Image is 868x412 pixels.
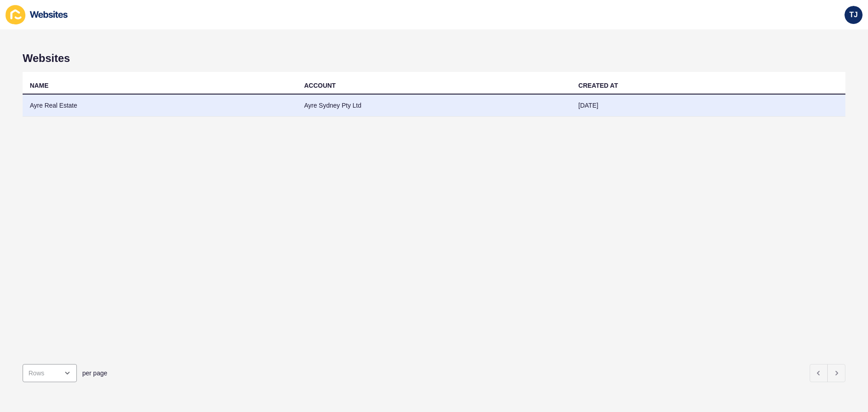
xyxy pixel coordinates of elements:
[30,81,48,90] div: NAME
[297,95,571,117] td: Ayre Sydney Pty Ltd
[23,95,297,117] td: Ayre Real Estate
[23,52,845,65] h1: Websites
[82,369,107,378] span: per page
[578,81,618,90] div: CREATED AT
[849,10,858,19] span: TJ
[304,81,336,90] div: ACCOUNT
[23,364,77,382] div: open menu
[571,95,845,117] td: [DATE]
